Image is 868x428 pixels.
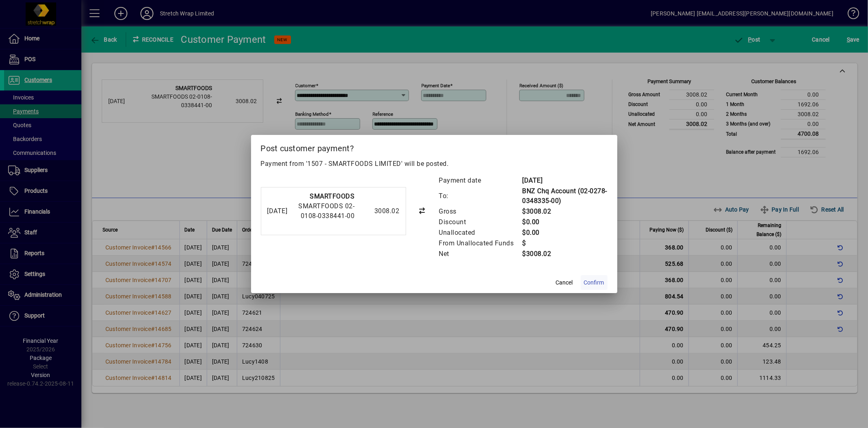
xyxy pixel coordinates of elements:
[522,217,608,227] td: $0.00
[439,249,522,259] td: Net
[522,186,608,206] td: BNZ Chq Account (02-0278-0348335-00)
[522,227,608,238] td: $0.00
[439,227,522,238] td: Unallocated
[551,275,577,290] button: Cancel
[581,275,608,290] button: Confirm
[522,206,608,217] td: $3008.02
[310,192,355,200] strong: SMARTFOODS
[261,159,608,169] p: Payment from '1507 - SMARTFOODS LIMITED' will be posted.
[522,249,608,259] td: $3008.02
[251,135,617,159] h2: Post customer payment?
[267,206,288,216] div: [DATE]
[522,238,608,249] td: $
[439,186,522,206] td: To:
[522,175,608,186] td: [DATE]
[299,202,355,220] span: SMARTFOODS 02-0108-0338441-00
[439,238,522,249] td: From Unallocated Funds
[359,206,400,216] div: 3008.02
[556,278,573,287] span: Cancel
[584,278,604,287] span: Confirm
[439,175,522,186] td: Payment date
[439,206,522,217] td: Gross
[439,217,522,227] td: Discount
